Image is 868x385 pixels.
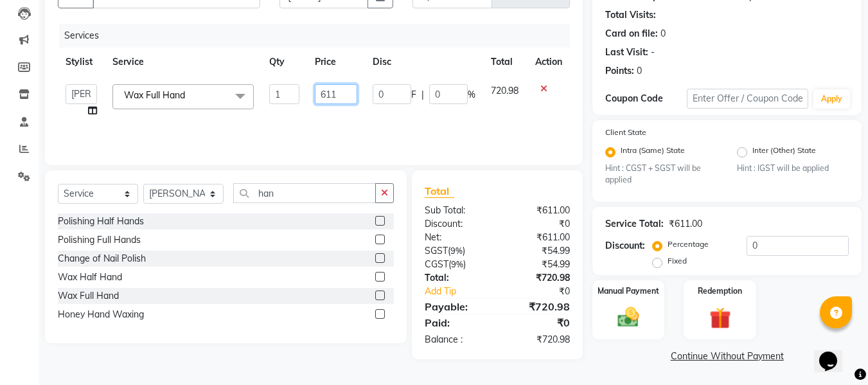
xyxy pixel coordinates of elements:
[415,217,497,231] div: Discount:
[752,145,816,160] label: Inter (Other) State
[124,89,185,101] span: Wax Full Hand
[233,183,376,203] input: Search or Scan
[59,24,580,48] div: Services
[605,46,648,59] div: Last Visit:
[483,48,527,76] th: Total
[58,215,144,228] div: Polishing Half Hands
[105,48,261,76] th: Service
[415,231,497,244] div: Net:
[497,231,580,244] div: ₹611.00
[611,305,646,329] img: _cash.svg
[605,163,717,186] small: Hint : CGST + SGST will be applied
[813,89,850,109] button: Apply
[307,48,365,76] th: Price
[415,258,497,271] div: ( )
[605,239,645,253] div: Discount:
[421,88,424,102] span: |
[605,27,658,40] div: Card on file:
[415,299,497,314] div: Payable:
[595,350,859,363] a: Continue Without Payment
[637,64,642,78] div: 0
[668,238,709,250] label: Percentage
[605,127,646,138] label: Client State
[605,8,656,22] div: Total Visits:
[497,217,580,231] div: ₹0
[468,88,475,102] span: %
[425,245,448,256] span: SGST
[703,305,738,331] img: _gift.svg
[497,333,580,346] div: ₹720.98
[668,255,687,267] label: Fixed
[660,27,666,40] div: 0
[425,184,454,198] span: Total
[58,308,144,321] div: Honey Hand Waxing
[497,244,580,258] div: ₹54.99
[497,258,580,271] div: ₹54.99
[58,252,146,265] div: Change of Nail Polish
[425,258,448,270] span: CGST
[58,289,119,303] div: Wax Full Hand
[415,315,497,330] div: Paid:
[698,285,742,297] label: Redemption
[415,285,511,298] a: Add Tip
[415,333,497,346] div: Balance :
[415,271,497,285] div: Total:
[185,89,191,101] a: x
[651,46,655,59] div: -
[621,145,685,160] label: Intra (Same) State
[598,285,659,297] label: Manual Payment
[451,259,463,269] span: 9%
[669,217,702,231] div: ₹611.00
[450,246,463,256] span: 9%
[497,315,580,330] div: ₹0
[814,334,855,372] iframe: chat widget
[365,48,483,76] th: Disc
[415,244,497,258] div: ( )
[737,163,849,174] small: Hint : IGST will be applied
[58,48,105,76] th: Stylist
[497,271,580,285] div: ₹720.98
[497,299,580,314] div: ₹720.98
[511,285,580,298] div: ₹0
[491,85,518,96] span: 720.98
[527,48,570,76] th: Action
[58,271,122,284] div: Wax Half Hand
[605,217,664,231] div: Service Total:
[687,89,808,109] input: Enter Offer / Coupon Code
[605,64,634,78] div: Points:
[605,92,686,105] div: Coupon Code
[415,204,497,217] div: Sub Total:
[411,88,416,102] span: F
[58,233,141,247] div: Polishing Full Hands
[497,204,580,217] div: ₹611.00
[261,48,307,76] th: Qty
